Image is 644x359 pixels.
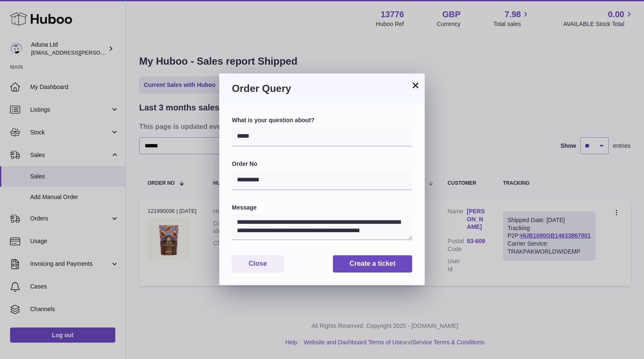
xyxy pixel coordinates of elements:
[232,116,412,124] label: What is your question about?
[232,160,412,168] label: Order No
[333,255,412,273] button: Create a ticket
[232,204,412,212] label: Message
[410,80,421,90] button: ×
[232,82,412,95] h3: Order Query
[232,255,284,273] button: Close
